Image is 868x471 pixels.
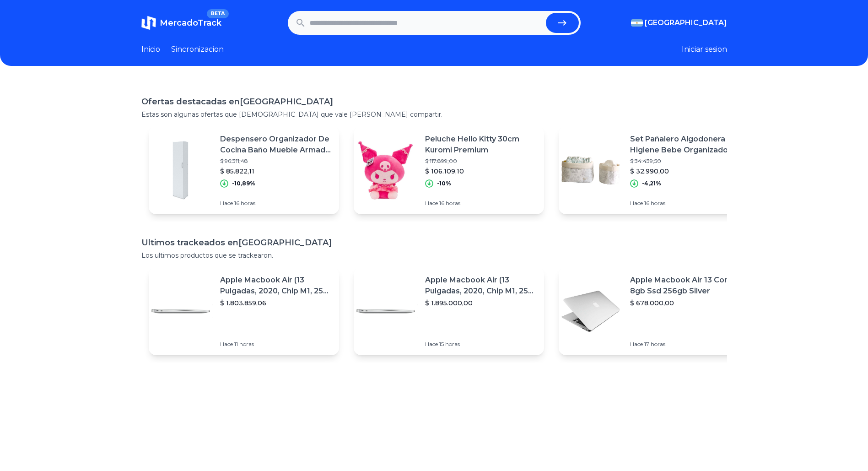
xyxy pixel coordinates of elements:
p: Hace 15 horas [425,341,537,348]
p: Set Pañalero Algodonera Higiene Bebe Organizador Cesto [630,134,742,156]
p: Hace 16 horas [630,200,742,207]
img: Featured image [354,279,418,343]
p: Apple Macbook Air 13 Core I5 8gb Ssd 256gb Silver [630,275,742,297]
p: Despensero Organizador De Cocina Baño Mueble Armado Melamina [220,134,332,156]
a: Featured imageSet Pañalero Algodonera Higiene Bebe Organizador Cesto$ 34.439,50$ 32.990,00-4,21%H... [559,126,749,214]
p: $ 117.899,00 [425,157,537,165]
p: $ 34.439,50 [630,157,742,165]
img: Featured image [149,138,213,202]
p: $ 1.895.000,00 [425,298,537,308]
p: -10% [437,180,451,187]
p: Peluche Hello Kitty 30cm Kuromi Premium [425,134,537,156]
a: Featured imageApple Macbook Air (13 Pulgadas, 2020, Chip M1, 256 Gb De Ssd, 8 Gb De Ram) - Plata$... [354,267,544,355]
a: Sincronizacion [171,44,224,55]
p: $ 96.311,48 [220,157,332,165]
img: Featured image [354,138,418,202]
p: Hace 17 horas [630,341,742,348]
a: Featured imageDespensero Organizador De Cocina Baño Mueble Armado Melamina$ 96.311,48$ 85.822,11-... [149,126,339,214]
p: Hace 16 horas [220,200,332,207]
img: Featured image [559,279,623,343]
span: BETA [207,9,228,18]
p: $ 678.000,00 [630,298,742,308]
span: MercadoTrack [160,18,221,28]
p: Los ultimos productos que se trackearon. [141,251,727,260]
img: Argentina [631,19,643,27]
p: $ 85.822,11 [220,167,332,176]
p: Hace 11 horas [220,341,332,348]
a: Featured imageApple Macbook Air (13 Pulgadas, 2020, Chip M1, 256 Gb De Ssd, 8 Gb De Ram) - Plata$... [149,267,339,355]
p: Apple Macbook Air (13 Pulgadas, 2020, Chip M1, 256 Gb De Ssd, 8 Gb De Ram) - Plata [220,275,332,297]
p: $ 32.990,00 [630,167,742,176]
a: Featured imageApple Macbook Air 13 Core I5 8gb Ssd 256gb Silver$ 678.000,00Hace 17 horas [559,267,749,355]
span: [GEOGRAPHIC_DATA] [645,17,727,28]
a: Featured imagePeluche Hello Kitty 30cm Kuromi Premium$ 117.899,00$ 106.109,10-10%Hace 16 horas [354,126,544,214]
img: Featured image [559,138,623,202]
p: $ 106.109,10 [425,167,537,176]
p: Estas son algunas ofertas que [DEMOGRAPHIC_DATA] que vale [PERSON_NAME] compartir. [141,110,727,119]
h1: Ofertas destacadas en [GEOGRAPHIC_DATA] [141,95,727,108]
p: -10,89% [232,180,255,187]
p: -4,21% [642,180,661,187]
h1: Ultimos trackeados en [GEOGRAPHIC_DATA] [141,236,727,249]
p: Apple Macbook Air (13 Pulgadas, 2020, Chip M1, 256 Gb De Ssd, 8 Gb De Ram) - Plata [425,275,537,297]
img: MercadoTrack [141,16,156,30]
button: [GEOGRAPHIC_DATA] [631,17,727,28]
a: MercadoTrackBETA [141,16,221,30]
p: Hace 16 horas [425,200,537,207]
p: $ 1.803.859,06 [220,298,332,308]
img: Featured image [149,279,213,343]
a: Inicio [141,44,160,55]
button: Iniciar sesion [682,44,727,55]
